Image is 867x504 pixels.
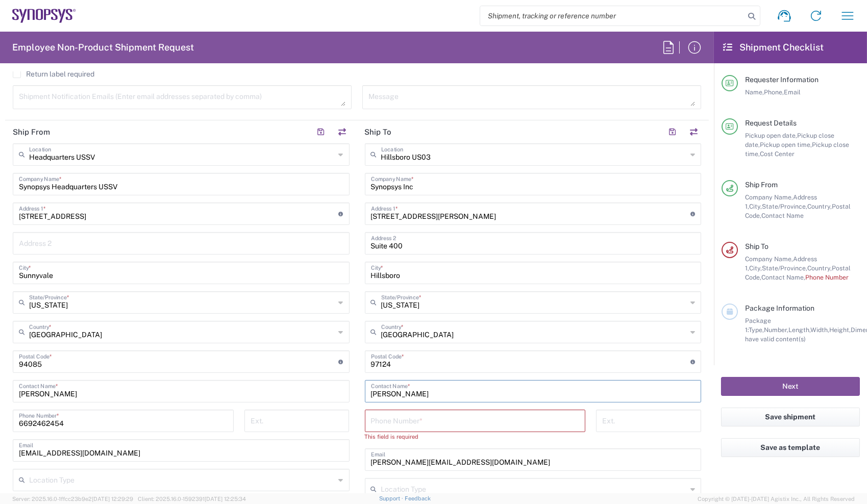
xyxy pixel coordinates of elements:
span: Pickup open date, [745,132,797,139]
span: Height, [829,326,851,334]
h2: Ship To [365,127,392,137]
span: Phone Number [805,273,849,281]
span: Company Name, [745,255,793,263]
span: Type, [749,326,764,334]
span: Phone, [764,88,784,96]
span: State/Province, [762,203,807,210]
span: Ship From [745,181,778,189]
input: Shipment, tracking or reference number [480,6,745,26]
span: Pickup open time, [760,141,812,148]
label: Return label required [13,70,94,78]
span: [DATE] 12:25:34 [205,496,246,502]
span: [DATE] 12:29:29 [92,496,133,502]
span: Name, [745,88,764,96]
h2: Employee Non-Product Shipment Request [12,41,194,54]
span: Server: 2025.16.0-1ffcc23b9e2 [12,496,133,502]
span: Contact Name [761,212,804,219]
span: Country, [807,203,832,210]
button: Save shipment [721,408,860,426]
h2: Ship From [13,127,50,137]
span: Contact Name, [761,273,805,281]
a: Support [379,495,405,501]
span: Package 1: [745,317,771,334]
span: Company Name, [745,193,793,201]
div: This field is required [365,432,586,441]
span: City, [749,203,762,210]
a: Feedback [405,495,431,501]
span: Client: 2025.16.0-1592391 [138,496,246,502]
span: City, [749,264,762,272]
span: Length, [788,326,810,334]
span: Package Information [745,304,814,312]
button: Next [721,377,860,396]
h2: Shipment Checklist [723,41,824,54]
span: Country, [807,264,832,272]
span: Request Details [745,119,797,127]
span: Width, [810,326,829,334]
span: Cost Center [760,150,795,158]
span: Requester Information [745,75,819,84]
span: Ship To [745,242,769,250]
span: Email [784,88,801,96]
span: Number, [764,326,788,334]
span: Copyright © [DATE]-[DATE] Agistix Inc., All Rights Reserved [698,494,855,503]
button: Save as template [721,438,860,457]
span: State/Province, [762,264,807,272]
